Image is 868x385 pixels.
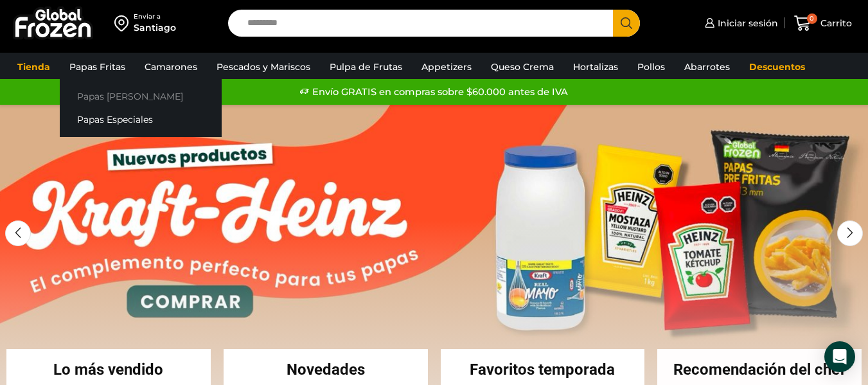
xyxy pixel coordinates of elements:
[6,362,211,377] h2: Lo más vendido
[678,55,736,79] a: Abarrotes
[631,55,671,79] a: Pollos
[807,13,817,24] span: 0
[5,220,31,246] div: Previous slide
[791,8,855,39] a: 0 Carrito
[60,108,222,132] a: Papas Especiales
[657,362,862,377] h2: Recomendación del chef
[714,17,778,30] span: Iniciar sesión
[210,55,317,79] a: Pescados y Mariscos
[323,55,409,79] a: Pulpa de Frutas
[134,12,176,21] div: Enviar a
[817,17,852,30] span: Carrito
[11,55,57,79] a: Tienda
[114,12,134,34] img: address-field-icon.svg
[824,341,855,372] div: Open Intercom Messenger
[134,21,176,34] div: Santiago
[743,55,811,79] a: Descuentos
[613,10,640,37] button: Search button
[702,10,778,36] a: Iniciar sesión
[63,55,132,79] a: Papas Fritas
[415,55,478,79] a: Appetizers
[138,55,204,79] a: Camarones
[484,55,560,79] a: Queso Crema
[837,220,863,246] div: Next slide
[567,55,624,79] a: Hortalizas
[441,362,645,377] h2: Favoritos temporada
[60,84,222,108] a: Papas [PERSON_NAME]
[224,362,428,377] h2: Novedades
